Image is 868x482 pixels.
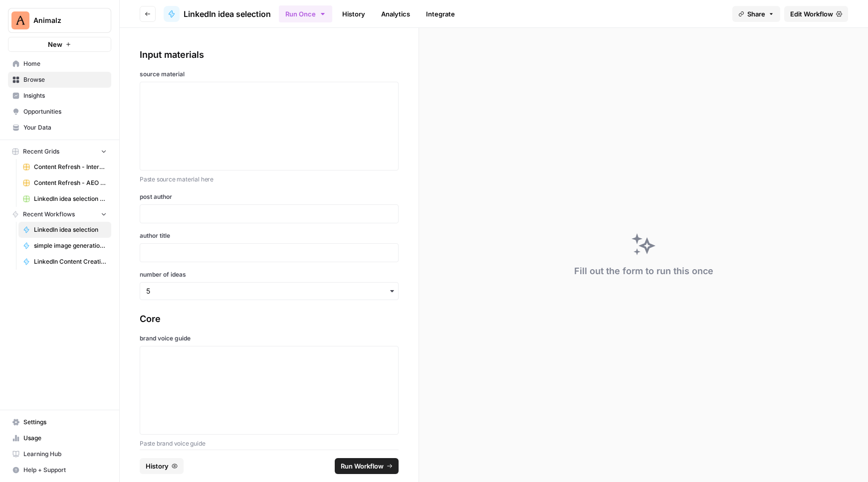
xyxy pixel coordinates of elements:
[8,414,111,430] a: Settings
[8,8,111,33] button: Workspace: Animalz
[8,88,111,104] a: Insights
[8,56,111,72] a: Home
[18,222,111,238] a: LinkedIn idea selection
[140,192,399,201] label: post author
[140,270,399,279] label: number of ideas
[8,446,111,462] a: Learning Hub
[33,15,94,25] span: Animalz
[34,162,107,171] span: Content Refresh - Internal Links & Meta tags
[8,104,111,120] a: Opportunities
[790,9,833,19] span: Edit Workflow
[747,9,765,19] span: Share
[23,418,107,427] span: Settings
[341,461,384,471] span: Run Workflow
[18,254,111,270] a: LinkedIn Content Creation
[140,312,399,326] div: Core
[34,178,107,187] span: Content Refresh - AEO and Keyword improvements
[18,238,111,254] a: simple image generation nano + gpt
[23,434,107,443] span: Usage
[34,241,107,250] span: simple image generation nano + gpt
[8,430,111,446] a: Usage
[23,123,107,132] span: Your Data
[732,6,780,22] button: Share
[140,458,184,474] button: History
[140,334,399,343] label: brand voice guide
[140,48,399,62] div: Input materials
[18,191,111,207] a: LinkedIn idea selection + post draft Grid
[23,91,107,100] span: Insights
[8,72,111,88] a: Browse
[784,6,848,22] a: Edit Workflow
[336,6,371,22] a: History
[140,439,399,449] p: Paste brand voice guide
[48,39,62,49] span: New
[140,174,399,184] p: Paste source material here
[8,462,111,478] button: Help + Support
[23,147,59,156] span: Recent Grids
[375,6,416,22] a: Analytics
[23,59,107,68] span: Home
[146,286,392,296] input: 5
[184,8,271,20] span: LinkedIn idea selection
[420,6,461,22] a: Integrate
[574,264,713,278] div: Fill out the form to run this once
[335,458,399,474] button: Run Workflow
[23,210,75,219] span: Recent Workflows
[11,11,29,29] img: Animalz Logo
[18,175,111,191] a: Content Refresh - AEO and Keyword improvements
[34,194,107,203] span: LinkedIn idea selection + post draft Grid
[8,207,111,222] button: Recent Workflows
[18,159,111,175] a: Content Refresh - Internal Links & Meta tags
[23,107,107,116] span: Opportunities
[140,70,399,79] label: source material
[8,144,111,159] button: Recent Grids
[23,75,107,84] span: Browse
[140,231,399,240] label: author title
[279,5,332,22] button: Run Once
[34,225,107,234] span: LinkedIn idea selection
[8,37,111,52] button: New
[23,466,107,475] span: Help + Support
[8,120,111,136] a: Your Data
[146,461,169,471] span: History
[23,450,107,459] span: Learning Hub
[34,257,107,266] span: LinkedIn Content Creation
[164,6,271,22] a: LinkedIn idea selection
